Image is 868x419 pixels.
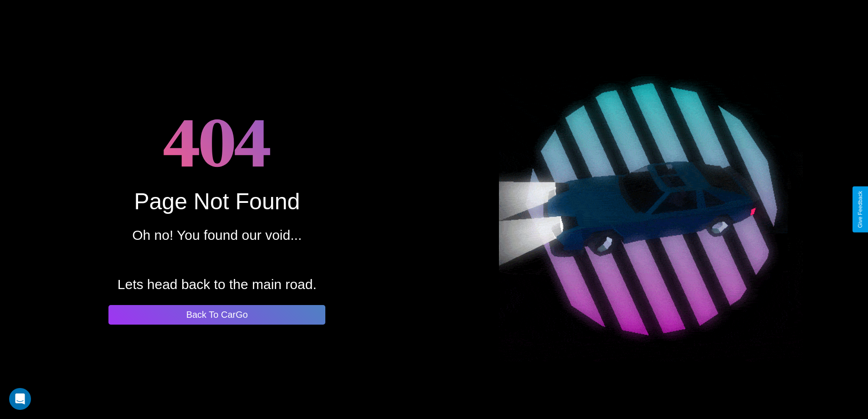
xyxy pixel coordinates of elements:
[163,95,271,188] h1: 404
[108,305,325,325] button: Back To CarGo
[118,223,317,297] p: Oh no! You found our void... Lets head back to the main road.
[499,57,803,362] img: spinning car
[9,388,31,410] div: Open Intercom Messenger
[857,191,863,228] div: Give Feedback
[134,188,300,215] div: Page Not Found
